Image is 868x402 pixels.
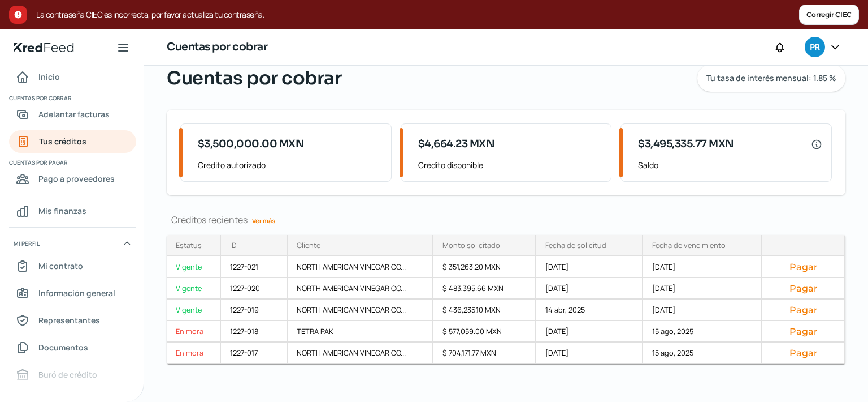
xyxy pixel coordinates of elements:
[221,256,288,278] div: 1227-021
[433,343,537,364] div: $ 704,171.77 MXN
[288,343,433,364] div: NORTH AMERICAN VINEGAR CO...
[9,363,136,386] a: Buró de crédito
[771,283,835,294] button: Pagar
[288,321,433,343] div: TETRA PAK
[221,300,288,321] div: 1227-019
[297,240,320,250] div: Cliente
[167,300,221,321] a: Vigente
[536,343,643,364] div: [DATE]
[198,158,382,172] span: Crédito autorizado
[167,321,221,343] a: En mora
[9,309,136,332] a: Representantes
[38,172,115,186] span: Pago a proveedores
[39,134,86,148] span: Tus créditos
[771,347,835,358] button: Pagar
[167,343,221,364] a: En mora
[198,136,305,152] span: $3,500,000.00 MXN
[433,300,537,321] div: $ 436,235.10 MXN
[536,256,643,278] div: [DATE]
[288,278,433,300] div: NORTH AMERICAN VINEGAR CO...
[176,240,202,250] div: Estatus
[638,136,734,152] span: $3,495,335.77 MXN
[9,282,136,305] a: Información general
[771,326,835,337] button: Pagar
[638,158,822,172] span: Saldo
[38,70,60,84] span: Inicio
[442,240,500,250] div: Monto solicitado
[9,336,136,359] a: Documentos
[38,313,100,327] span: Representantes
[230,240,237,250] div: ID
[167,39,267,55] h1: Cuentas por cobrar
[771,261,835,272] button: Pagar
[288,300,433,321] div: NORTH AMERICAN VINEGAR CO...
[9,66,136,88] a: Inicio
[643,321,762,343] div: 15 ago, 2025
[38,204,86,218] span: Mis finanzas
[545,240,606,250] div: Fecha de solicitud
[38,259,83,273] span: Mi contrato
[167,256,221,278] a: Vigente
[418,158,602,172] span: Crédito disponible
[9,103,136,126] a: Adelantar facturas
[418,136,495,152] span: $4,664.23 MXN
[536,300,643,321] div: 14 abr, 2025
[38,286,115,300] span: Información general
[221,321,288,343] div: 1227-018
[433,321,537,343] div: $ 577,059.00 MXN
[643,256,762,278] div: [DATE]
[9,168,136,190] a: Pago a proveedores
[38,367,97,382] span: Buró de crédito
[433,278,537,300] div: $ 483,395.66 MXN
[9,157,134,168] span: Cuentas por pagar
[706,74,836,82] span: Tu tasa de interés mensual: 1.85 %
[643,278,762,300] div: [DATE]
[9,255,136,277] a: Mi contrato
[9,200,136,223] a: Mis finanzas
[221,278,288,300] div: 1227-020
[536,321,643,343] div: [DATE]
[38,340,88,354] span: Documentos
[221,343,288,364] div: 1227-017
[36,8,799,22] span: La contraseña CIEC es incorrecta, por favor actualiza tu contraseña.
[536,278,643,300] div: [DATE]
[433,256,537,278] div: $ 351,263.20 MXN
[288,256,433,278] div: NORTH AMERICAN VINEGAR CO...
[167,278,221,300] a: Vigente
[167,213,845,226] div: Créditos recientes
[248,212,280,229] a: Ver más
[167,65,341,92] span: Cuentas por cobrar
[810,41,819,54] span: PR
[38,107,110,121] span: Adelantar facturas
[14,238,40,249] span: Mi perfil
[9,130,136,153] a: Tus créditos
[643,343,762,364] div: 15 ago, 2025
[652,240,726,250] div: Fecha de vencimiento
[771,304,835,315] button: Pagar
[643,300,762,321] div: [DATE]
[9,93,134,103] span: Cuentas por cobrar
[799,5,859,25] button: Corregir CIEC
